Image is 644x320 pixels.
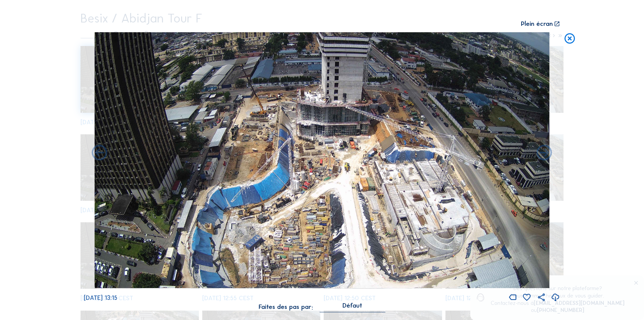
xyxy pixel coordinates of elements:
i: Forward [90,144,109,163]
div: Défaut [320,303,385,312]
div: Défaut [342,303,362,309]
span: [DATE] 13:15 [84,294,117,302]
div: Faites des pas par: [259,304,313,310]
img: Image [95,32,549,288]
i: Back [535,144,554,163]
div: Plein écran [521,21,553,28]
